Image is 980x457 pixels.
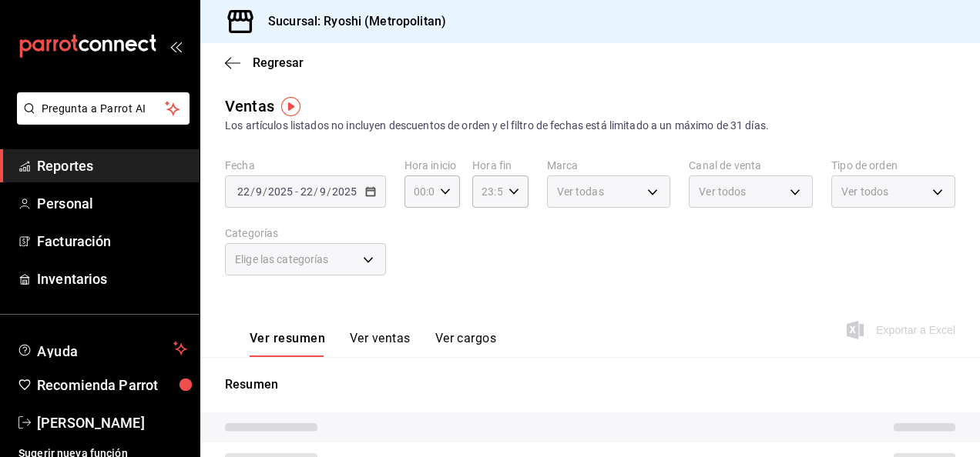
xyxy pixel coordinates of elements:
div: Ventas [225,95,274,118]
button: Ver cargos [435,331,497,357]
span: Personal [37,193,187,214]
span: Pregunta a Parrot AI [42,101,166,117]
span: Regresar [253,55,304,70]
span: / [263,185,267,198]
button: Ver ventas [350,331,411,357]
button: Regresar [225,55,304,70]
span: Inventarios [37,269,187,289]
label: Hora inicio [404,160,460,171]
label: Fecha [225,160,386,171]
label: Canal de venta [689,160,813,171]
label: Categorías [225,228,386,239]
input: ---- [331,185,357,198]
span: - [295,185,298,198]
label: Marca [547,160,671,171]
label: Hora fin [472,160,528,171]
span: Elige las categorías [235,252,329,267]
input: ---- [267,185,294,198]
span: Ver todos [841,184,888,199]
span: / [314,185,318,198]
input: -- [319,185,327,198]
span: Reportes [37,155,187,176]
input: -- [237,185,250,198]
div: navigation tabs [250,331,496,357]
input: -- [255,185,263,198]
span: Ver todos [699,184,746,199]
button: Ver resumen [250,331,325,357]
span: / [327,185,331,198]
input: -- [300,185,314,198]
span: Recomienda Parrot [37,375,187,395]
span: Facturación [37,231,187,252]
img: Tooltip marker [281,97,300,116]
span: [PERSON_NAME] [37,412,187,433]
span: Ver todas [557,184,604,199]
span: / [250,185,255,198]
label: Tipo de orden [831,160,955,171]
p: Resumen [225,375,955,394]
button: open_drawer_menu [169,40,182,52]
div: Los artículos listados no incluyen descuentos de orden y el filtro de fechas está limitado a un m... [225,118,955,134]
h3: Sucursal: Ryoshi (Metropolitan) [256,12,446,31]
span: Ayuda [37,339,167,358]
button: Pregunta a Parrot AI [17,92,190,125]
a: Pregunta a Parrot AI [11,112,190,128]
